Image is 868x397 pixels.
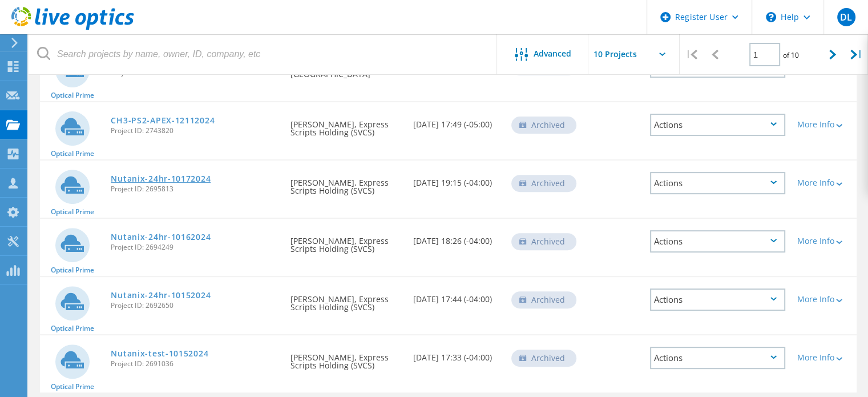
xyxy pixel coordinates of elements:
svg: \n [766,12,776,22]
div: Archived [511,117,576,134]
a: CH3-PS2-APEX-12112024 [111,117,215,125]
div: More Info [797,237,850,245]
a: Nutanix-24hr-10172024 [111,175,211,183]
span: Optical Prime [51,150,94,157]
span: of 10 [783,50,799,60]
div: | [845,34,868,75]
span: Optical Prime [51,325,94,332]
span: Project ID: 2694249 [111,244,279,251]
div: Archived [511,291,576,308]
div: [PERSON_NAME], Express Scripts Holding (SVCS) [285,277,407,323]
span: DL [840,13,852,22]
div: Actions [650,172,786,194]
div: More Info [797,179,850,187]
div: More Info [797,295,850,303]
span: Optical Prime [51,208,94,215]
span: Optical Prime [51,383,94,390]
a: Live Optics Dashboard [11,24,134,32]
a: Nutanix-24hr-10162024 [111,233,211,241]
a: Nutanix-test-10152024 [111,350,208,358]
div: [PERSON_NAME], Express Scripts Holding (SVCS) [285,102,407,148]
div: Actions [650,114,786,136]
div: [PERSON_NAME], Express Scripts Holding (SVCS) [285,219,407,264]
input: Search projects by name, owner, ID, company, etc [29,34,498,74]
span: Project ID: 2692650 [111,302,279,309]
a: Nutanix-24hr-10152024 [111,291,211,299]
div: Archived [511,233,576,250]
div: [PERSON_NAME], Express Scripts Holding (SVCS) [285,161,407,206]
div: More Info [797,354,850,362]
div: Archived [511,175,576,192]
div: Actions [650,288,786,311]
div: [DATE] 18:26 (-04:00) [407,219,506,256]
span: Advanced [534,50,571,58]
div: [DATE] 17:44 (-04:00) [407,277,506,315]
div: [PERSON_NAME], Express Scripts Holding (SVCS) [285,335,407,381]
div: | [680,34,703,75]
span: Project ID: 2695813 [111,186,279,193]
div: More Info [797,121,850,129]
div: Archived [511,350,576,367]
span: Optical Prime [51,267,94,274]
div: Actions [650,347,786,369]
span: Project ID: 2691036 [111,360,279,367]
span: Project ID: 2743820 [111,127,279,134]
div: [DATE] 19:15 (-04:00) [407,161,506,198]
div: [DATE] 17:33 (-04:00) [407,335,506,373]
span: Optical Prime [51,92,94,99]
div: [DATE] 17:49 (-05:00) [407,102,506,140]
div: Actions [650,230,786,252]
